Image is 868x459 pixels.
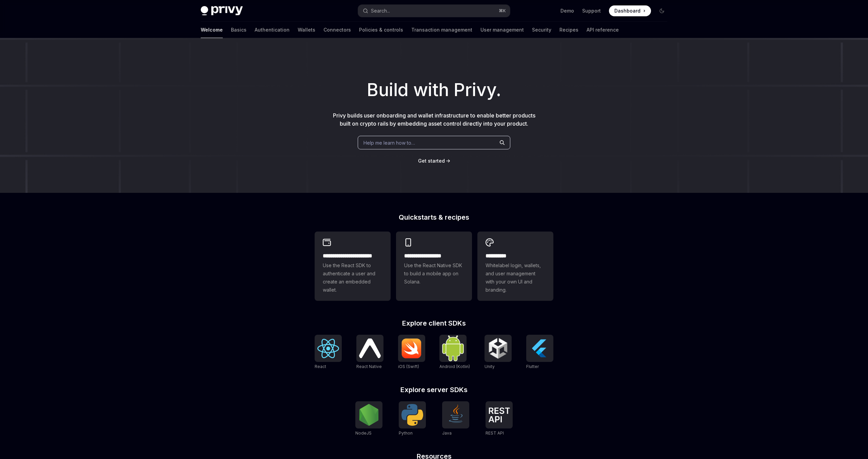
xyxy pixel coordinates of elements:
span: Java [442,430,452,436]
img: NodeJS [358,404,380,426]
span: ⌘ K [499,8,506,14]
a: Get started [418,158,445,164]
h2: Explore client SDKs [315,320,553,327]
span: Whitelabel login, wallets, and user management with your own UI and branding. [486,261,545,294]
img: dark logo [201,6,243,16]
img: React [317,339,339,358]
a: Connectors [323,22,351,38]
a: **** **** **** ***Use the React Native SDK to build a mobile app on Solana. [396,232,472,301]
span: Use the React SDK to authenticate a user and create an embedded wallet. [323,261,382,294]
a: UnityUnity [485,335,512,370]
span: iOS (Swift) [398,364,419,369]
img: Python [401,404,423,426]
span: Help me learn how to… [363,139,415,146]
div: Search... [371,7,390,15]
h2: Quickstarts & recipes [315,214,553,221]
span: Flutter [526,364,539,369]
a: **** *****Whitelabel login, wallets, and user management with your own UI and branding. [477,232,553,301]
h2: Explore server SDKs [315,386,553,393]
a: User management [480,22,524,38]
span: Privy builds user onboarding and wallet infrastructure to enable better products built on crypto ... [333,112,535,127]
a: Wallets [298,22,315,38]
span: React [315,364,326,369]
span: Get started [418,158,445,164]
a: FlutterFlutter [526,335,553,370]
a: Transaction management [411,22,472,38]
a: Demo [560,7,574,14]
a: JavaJava [442,401,469,437]
img: Flutter [529,337,551,359]
img: Unity [487,337,509,359]
img: Java [445,404,467,426]
a: iOS (Swift)iOS (Swift) [398,335,425,370]
img: iOS (Swift) [401,338,422,359]
img: Android (Kotlin) [442,335,464,361]
a: Android (Kotlin)Android (Kotlin) [439,335,470,370]
a: ReactReact [315,335,342,370]
a: NodeJSNodeJS [355,401,382,437]
button: Open search [358,5,510,17]
a: PythonPython [399,401,426,437]
span: Python [399,430,413,436]
span: React Native [356,364,382,369]
span: Dashboard [614,7,640,14]
a: Welcome [201,22,223,38]
a: Dashboard [609,5,651,16]
span: Android (Kotlin) [439,364,470,369]
a: Authentication [255,22,290,38]
span: NodeJS [355,430,372,436]
a: REST APIREST API [486,401,513,437]
a: Security [532,22,551,38]
button: Toggle dark mode [656,5,667,16]
span: Use the React Native SDK to build a mobile app on Solana. [404,261,464,286]
a: API reference [587,22,619,38]
span: Unity [485,364,495,369]
a: Support [582,7,601,14]
a: Policies & controls [359,22,403,38]
img: React Native [359,338,381,358]
img: REST API [488,407,510,422]
a: React NativeReact Native [356,335,383,370]
span: REST API [486,430,504,436]
a: Basics [231,22,246,38]
h1: Build with Privy. [11,77,857,103]
a: Recipes [559,22,578,38]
